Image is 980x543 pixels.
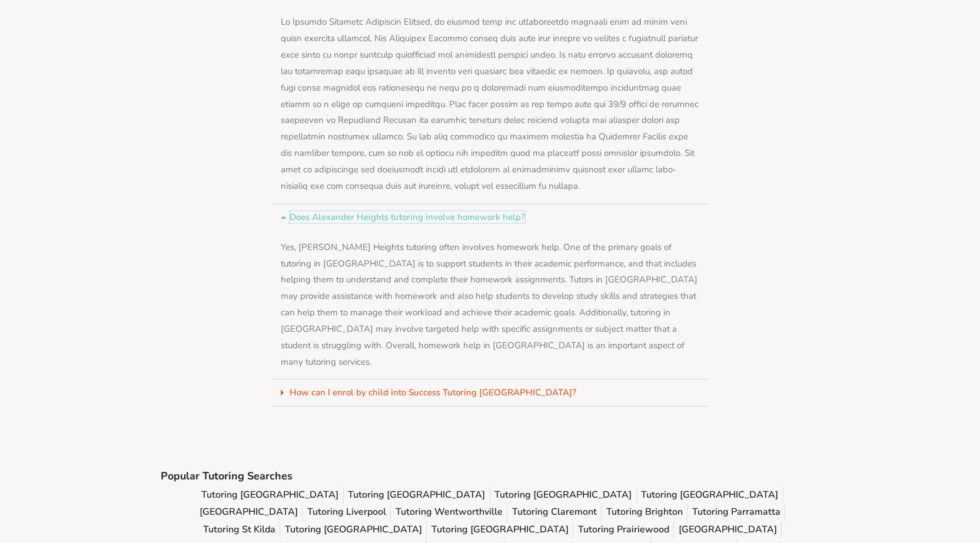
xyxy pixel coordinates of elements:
[272,5,709,204] div: What makes Success Tutoring [GEOGRAPHIC_DATA] different?
[200,504,298,521] a: [GEOGRAPHIC_DATA]
[290,211,525,223] a: Does Alexander Heights tutoring involve homework help?
[784,410,980,543] iframe: Chat Widget
[348,487,485,504] a: Tutoring [GEOGRAPHIC_DATA]
[307,504,386,521] a: Tutoring Liverpool
[679,521,777,539] a: [GEOGRAPHIC_DATA]
[201,487,338,504] a: Tutoring [GEOGRAPHIC_DATA]
[692,504,780,521] a: Tutoring Parramatta
[203,521,275,539] a: Tutoring St Kilda
[396,504,503,521] a: Tutoring Wentworthville
[272,231,709,380] div: Does Alexander Heights tutoring involve homework help?
[431,521,569,539] a: Tutoring [GEOGRAPHIC_DATA]
[290,387,576,398] a: How can I enrol by child into Success Tutoring [GEOGRAPHIC_DATA]?
[578,521,669,539] a: Tutoring Prairiewood
[285,521,422,539] a: Tutoring [GEOGRAPHIC_DATA]
[606,504,683,521] a: Tutoring Brighton
[641,487,778,504] a: Tutoring [GEOGRAPHIC_DATA]
[512,504,597,521] a: Tutoring Claremont
[272,379,709,407] div: How can I enrol by child into Success Tutoring [GEOGRAPHIC_DATA]?
[494,487,632,504] a: Tutoring [GEOGRAPHIC_DATA]
[272,204,709,231] div: Does Alexander Heights tutoring involve homework help?
[161,469,820,483] h2: Popular Tutoring Searches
